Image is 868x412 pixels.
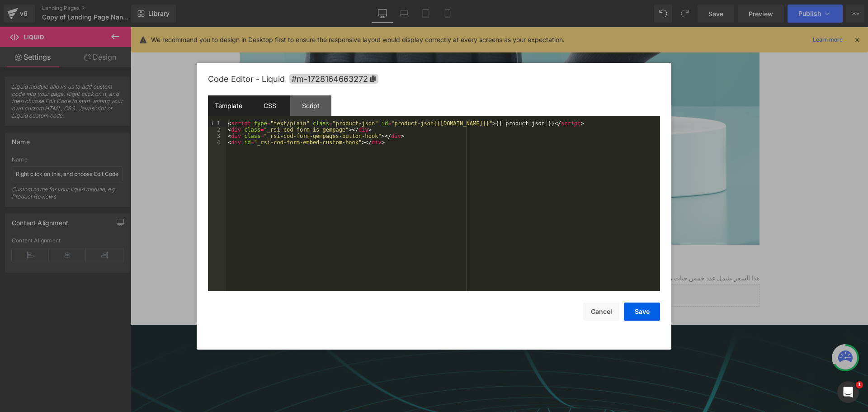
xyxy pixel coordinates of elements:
[208,127,226,133] div: 2
[344,221,394,232] a: شراب أشكال
[109,246,629,257] p: هذا السعر يشمل عدد خمس حبات من نفس اللون والمقاس
[290,95,331,116] div: Script
[289,74,378,84] span: Click to copy
[208,133,226,139] div: 3
[856,381,863,388] span: 1
[837,381,859,403] iframe: Intercom live chat
[208,95,249,116] div: Template
[208,74,285,84] span: Code Editor - Liquid
[583,303,619,321] button: Cancel
[208,139,226,146] div: 4
[208,120,226,127] div: 1
[624,303,660,321] button: Save
[249,95,290,116] div: CSS
[355,237,383,244] span: SR149.00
